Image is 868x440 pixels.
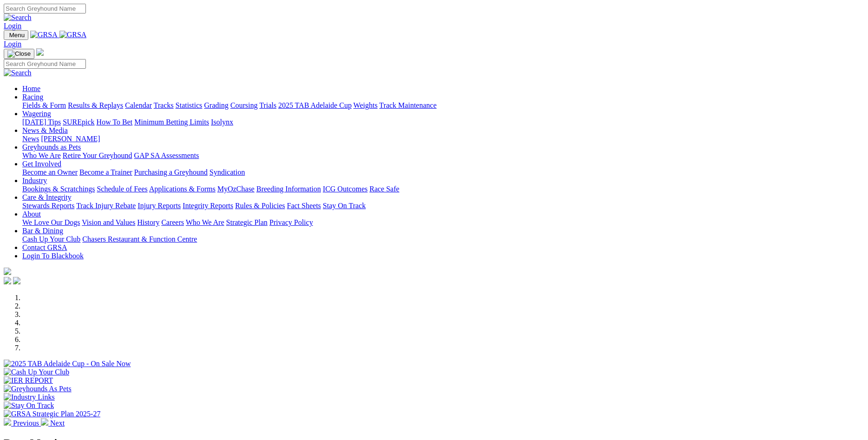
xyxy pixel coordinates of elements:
[97,118,133,126] a: How To Bet
[287,202,321,210] a: Fact Sheets
[22,202,74,210] a: Stewards Reports
[269,218,313,226] a: Privacy Policy
[22,218,864,227] div: About
[235,202,285,210] a: Rules & Policies
[22,177,47,184] a: Industry
[22,235,864,243] div: Bar & Dining
[369,185,399,193] a: Race Safe
[22,210,41,218] a: About
[22,101,66,109] a: Fields & Form
[41,419,65,427] a: Next
[256,185,321,193] a: Breeding Information
[4,30,28,40] button: Toggle navigation
[7,50,31,58] img: Close
[125,101,152,109] a: Calendar
[22,135,864,143] div: News & Media
[4,268,11,275] img: logo-grsa-white.png
[79,168,132,176] a: Become a Trainer
[22,227,63,235] a: Bar & Dining
[22,160,61,168] a: Get Involved
[226,218,268,226] a: Strategic Plan
[22,110,51,118] a: Wagering
[149,185,215,193] a: Applications & Forms
[4,360,131,368] img: 2025 TAB Adelaide Cup - On Sale Now
[82,235,197,243] a: Chasers Restaurant & Function Centre
[22,185,864,193] div: Industry
[68,101,123,109] a: Results & Replays
[204,101,228,109] a: Grading
[22,93,43,101] a: Racing
[30,31,58,39] img: GRSA
[4,418,11,426] img: chevron-left-pager-white.svg
[134,151,199,159] a: GAP SA Assessments
[76,202,136,210] a: Track Injury Rebate
[259,101,276,109] a: Trials
[22,101,864,110] div: Racing
[41,135,100,143] a: [PERSON_NAME]
[4,368,69,376] img: Cash Up Your Club
[4,13,32,22] img: Search
[323,185,367,193] a: ICG Outcomes
[22,126,68,134] a: News & Media
[137,202,181,210] a: Injury Reports
[186,218,224,226] a: Who We Are
[4,376,53,385] img: IER REPORT
[4,40,21,48] a: Login
[22,218,80,226] a: We Love Our Dogs
[22,252,84,260] a: Login To Blackbook
[63,151,132,159] a: Retire Your Greyhound
[217,185,255,193] a: MyOzChase
[134,118,209,126] a: Minimum Betting Limits
[97,185,147,193] a: Schedule of Fees
[4,401,54,410] img: Stay On Track
[22,168,864,177] div: Get Involved
[22,151,864,160] div: Greyhounds as Pets
[4,4,86,13] input: Search
[22,118,61,126] a: [DATE] Tips
[278,101,352,109] a: 2025 TAB Adelaide Cup
[379,101,437,109] a: Track Maintenance
[36,48,44,56] img: logo-grsa-white.png
[22,85,40,92] a: Home
[4,69,32,77] img: Search
[13,419,39,427] span: Previous
[4,393,55,401] img: Industry Links
[211,118,233,126] a: Isolynx
[4,385,72,393] img: Greyhounds As Pets
[63,118,94,126] a: SUREpick
[323,202,365,210] a: Stay On Track
[230,101,258,109] a: Coursing
[4,49,34,59] button: Toggle navigation
[22,193,72,201] a: Care & Integrity
[137,218,159,226] a: History
[4,277,11,284] img: facebook.svg
[22,151,61,159] a: Who We Are
[22,243,67,251] a: Contact GRSA
[59,31,87,39] img: GRSA
[4,59,86,69] input: Search
[22,118,864,126] div: Wagering
[9,32,25,39] span: Menu
[154,101,174,109] a: Tracks
[176,101,202,109] a: Statistics
[41,418,48,426] img: chevron-right-pager-white.svg
[22,135,39,143] a: News
[183,202,233,210] a: Integrity Reports
[50,419,65,427] span: Next
[22,235,80,243] a: Cash Up Your Club
[82,218,135,226] a: Vision and Values
[134,168,208,176] a: Purchasing a Greyhound
[4,419,41,427] a: Previous
[22,185,95,193] a: Bookings & Scratchings
[22,202,864,210] div: Care & Integrity
[161,218,184,226] a: Careers
[22,168,78,176] a: Become an Owner
[4,410,100,418] img: GRSA Strategic Plan 2025-27
[353,101,378,109] a: Weights
[22,143,81,151] a: Greyhounds as Pets
[13,277,20,284] img: twitter.svg
[209,168,245,176] a: Syndication
[4,22,21,30] a: Login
